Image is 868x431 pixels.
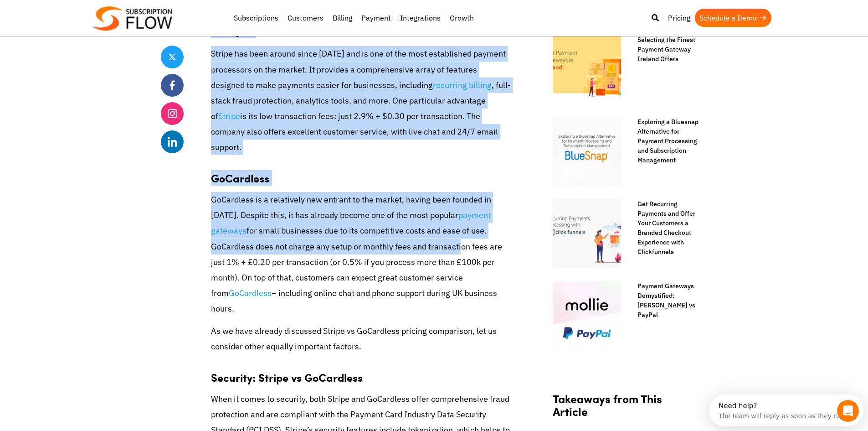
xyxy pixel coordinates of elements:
[628,35,699,64] a: Selecting the Finest Payment Gateway Ireland Offers
[328,9,357,27] a: Billing
[283,9,328,27] a: Customers
[211,369,363,385] strong: Security: Stripe vs GoCardless
[10,8,136,15] div: Need help?
[395,9,445,27] a: Integrations
[628,199,699,257] a: Get Recurring Payments and Offer Your Customers a Branded Checkout Experience with Clickfunnels
[628,117,699,165] a: Exploring a Bluesnap Alternative for Payment Processing and Subscription Management
[92,6,172,31] img: Subscriptionflow
[628,281,699,320] a: Payment Gateways Demystified: [PERSON_NAME] vs PayPal
[10,15,136,25] div: The team will reply as soon as they can
[553,35,621,104] img: Payment Gateway Ireland
[709,395,863,426] iframe: Intercom live chat discovery launcher
[211,192,512,317] p: GoCardless is a relatively new entrant to the market, having been founded in [DATE]. Despite this...
[553,392,699,428] h2: Takeaways from This Article
[357,9,395,27] a: Payment
[211,323,512,354] p: As we have already discussed Stripe vs GoCardless pricing comparison, let us consider other equal...
[695,9,771,27] a: Schedule a Demo
[229,9,283,27] a: Subscriptions
[553,117,621,186] img: bluesnap alternative
[211,46,512,155] p: Stripe has been around since [DATE] and is one of the most established payment processors on the ...
[837,400,859,422] iframe: Intercom live chat
[229,288,272,298] a: GoCardless
[445,9,478,27] a: Growth
[553,199,621,268] img: Accept recurring payments in ClickFunnels
[663,9,695,27] a: Pricing
[433,80,492,90] a: recurring billing
[553,281,621,350] img: mollie vs paypal
[218,111,240,121] a: Stripe
[211,170,269,186] strong: GoCardless
[4,4,163,29] div: Open Intercom Messenger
